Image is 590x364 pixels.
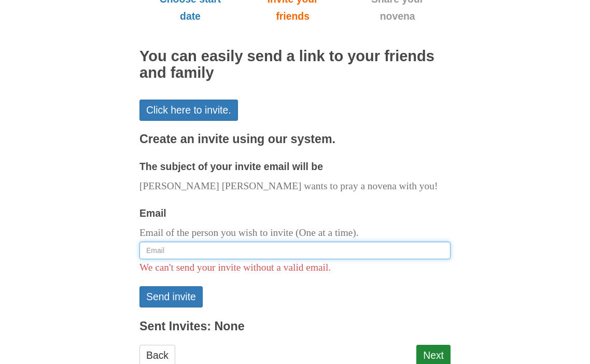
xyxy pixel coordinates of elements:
p: Email of the person you wish to invite (One at a time). [139,225,451,242]
p: [PERSON_NAME] [PERSON_NAME] wants to pray a novena with you! [139,178,451,195]
span: We can't send your invite without a valid email. [139,262,331,273]
h3: Sent Invites: None [139,320,451,333]
input: Email [139,242,451,259]
h2: You can easily send a link to your friends and family [139,48,451,81]
label: Email [139,205,166,222]
button: Send invite [139,286,203,307]
label: The subject of your invite email will be [139,158,323,175]
a: Click here to invite. [139,100,238,121]
h3: Create an invite using our system. [139,133,451,146]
